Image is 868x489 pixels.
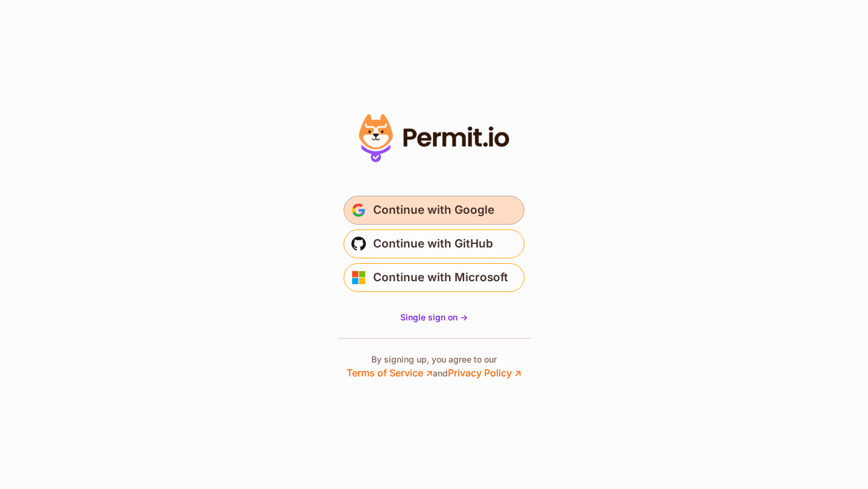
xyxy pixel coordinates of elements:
[344,196,524,225] button: Continue with Google
[347,354,521,380] p: By signing up, you agree to our and
[373,234,493,254] span: Continue with GitHub
[373,201,494,220] span: Continue with Google
[344,263,524,292] button: Continue with Microsoft
[347,367,433,379] a: Terms of Service ↗
[344,229,524,258] button: Continue with GitHub
[448,367,521,379] a: Privacy Policy ↗
[400,311,468,323] a: Single sign on ->
[400,312,468,322] span: Single sign on ->
[373,268,508,287] span: Continue with Microsoft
